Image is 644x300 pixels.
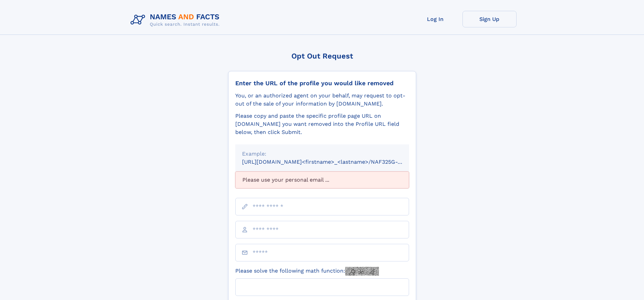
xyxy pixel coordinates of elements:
label: Please solve the following math function: [235,267,379,276]
div: Opt Out Request [228,52,416,60]
img: Logo Names and Facts [128,11,225,29]
a: Sign Up [462,11,517,27]
div: Enter the URL of the profile you would like removed [235,79,409,87]
div: Please copy and paste the specific profile page URL on [DOMAIN_NAME] you want removed into the Pr... [235,112,409,136]
div: Please use your personal email ... [235,171,409,188]
small: [URL][DOMAIN_NAME]<firstname>_<lastname>/NAF325G-xxxxxxxx [242,159,422,165]
a: Log In [408,11,462,27]
div: Example: [242,150,402,158]
div: You, or an authorized agent on your behalf, may request to opt-out of the sale of your informatio... [235,92,409,108]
